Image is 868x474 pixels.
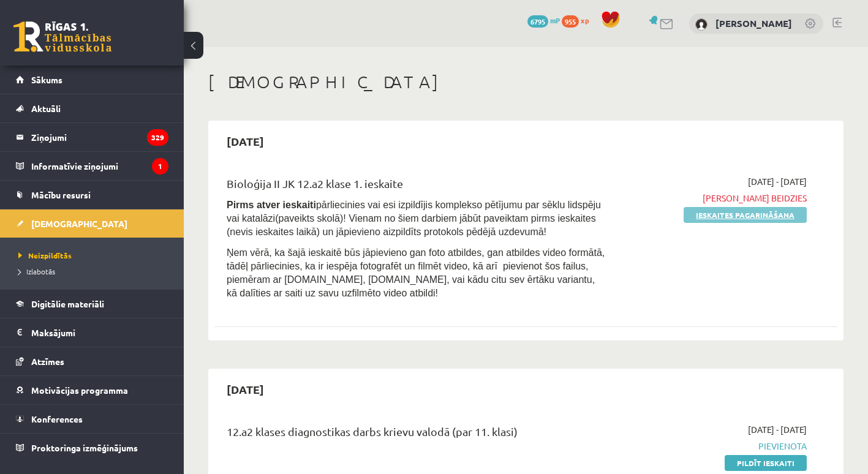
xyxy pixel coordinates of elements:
a: Proktoringa izmēģinājums [16,434,168,462]
img: Amanda Zandersone [695,18,708,31]
a: Mācību resursi [16,181,168,209]
legend: Ziņojumi [31,123,168,151]
span: 6795 [527,15,548,28]
h2: [DATE] [214,375,276,404]
h2: [DATE] [214,127,276,156]
a: Ziņojumi329 [16,123,168,151]
a: 955 xp [562,15,595,25]
span: Konferences [31,413,83,424]
span: Sākums [31,74,62,85]
span: [DEMOGRAPHIC_DATA] [31,218,127,229]
span: mP [550,15,560,25]
a: Konferences [16,405,168,433]
a: Izlabotās [18,266,172,277]
div: 12.a2 klases diagnostikas darbs krievu valodā (par 11. klasi) [227,423,607,446]
a: Rīgas 1. Tālmācības vidusskola [13,21,111,52]
span: xp [581,15,589,25]
span: Neizpildītās [18,250,72,260]
span: [PERSON_NAME] beidzies [625,192,807,205]
a: Pildīt ieskaiti [725,455,807,471]
div: Bioloģija II JK 12.a2 klase 1. ieskaite [227,175,607,198]
h1: [DEMOGRAPHIC_DATA] [208,72,843,92]
span: pārliecinies vai esi izpildījis komplekso pētījumu par sēklu lidspēju vai katalāzi(paveikts skolā... [227,200,601,237]
span: Motivācijas programma [31,385,128,396]
span: Digitālie materiāli [31,298,104,309]
i: 1 [152,158,168,175]
span: 955 [562,15,579,28]
a: 6795 mP [527,15,560,25]
span: Ņem vērā, ka šajā ieskaitē būs jāpievieno gan foto atbildes, gan atbildes video formātā, tādēļ pā... [227,247,605,298]
span: Aktuāli [31,103,61,114]
span: Proktoringa izmēģinājums [31,442,138,453]
a: Aktuāli [16,94,168,122]
span: [DATE] - [DATE] [748,175,807,188]
a: [PERSON_NAME] [715,17,792,29]
a: Informatīvie ziņojumi1 [16,152,168,180]
legend: Maksājumi [31,318,168,347]
i: 329 [147,129,168,146]
a: Atzīmes [16,347,168,375]
legend: Informatīvie ziņojumi [31,152,168,180]
span: Pievienota [625,440,807,453]
a: Digitālie materiāli [16,290,168,318]
a: Motivācijas programma [16,376,168,404]
a: Neizpildītās [18,250,172,261]
a: Maksājumi [16,318,168,347]
span: Atzīmes [31,356,64,367]
span: Izlabotās [18,266,55,276]
strong: Pirms atver ieskaiti [227,200,316,210]
a: [DEMOGRAPHIC_DATA] [16,209,168,238]
a: Ieskaites pagarināšana [684,207,807,223]
a: Sākums [16,66,168,94]
span: Mācību resursi [31,189,91,200]
span: [DATE] - [DATE] [748,423,807,436]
